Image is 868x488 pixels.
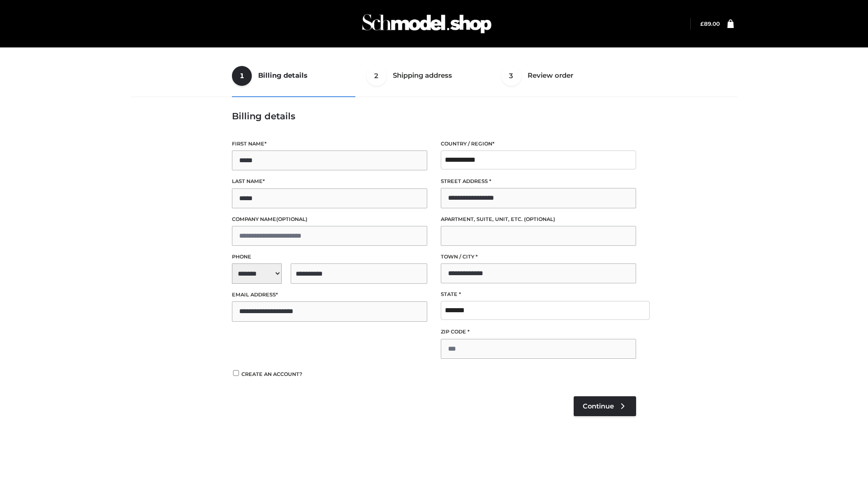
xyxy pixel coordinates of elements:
span: £ [700,20,704,27]
label: Apartment, suite, unit, etc. [441,215,636,224]
h3: Billing details [232,111,636,122]
a: Continue [574,396,636,416]
bdi: 89.00 [700,20,720,27]
label: Email address [232,291,427,299]
span: (optional) [524,216,555,222]
label: Phone [232,253,427,261]
label: Country / Region [441,140,636,148]
label: Last name [232,177,427,186]
span: Continue [583,402,614,410]
input: Create an account? [232,370,240,376]
label: Company name [232,215,427,224]
a: £89.00 [700,20,720,27]
label: First name [232,140,427,148]
span: (optional) [276,216,307,222]
label: Street address [441,177,636,186]
span: Create an account? [241,371,302,377]
label: ZIP Code [441,328,636,336]
label: State [441,290,636,299]
img: Schmodel Admin 964 [359,6,495,42]
label: Town / City [441,253,636,261]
